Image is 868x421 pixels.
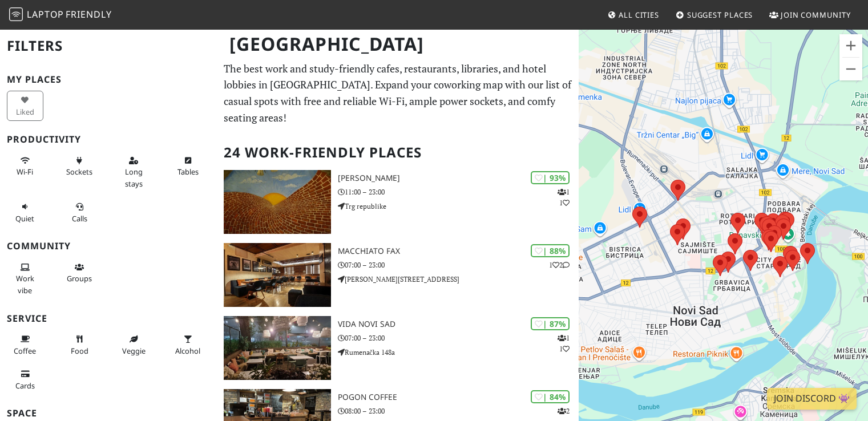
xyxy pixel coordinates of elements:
[338,333,579,343] p: 07:00 – 23:00
[671,5,758,25] a: Suggest Places
[767,388,857,410] a: Join Discord 👾
[217,170,579,234] a: Kafka | 93% 11 [PERSON_NAME] 11:00 – 23:00 Trg republike
[66,8,111,21] span: Friendly
[765,5,855,25] a: Join Community
[224,135,572,170] h2: 24 Work-Friendly Places
[71,346,88,356] span: Food
[7,29,210,63] h2: Filters
[67,273,92,284] span: Group tables
[9,7,23,21] img: LaptopFriendly
[7,241,210,252] h3: Community
[61,151,98,181] button: Sockets
[338,319,579,329] h3: Vida Novi Sad
[125,167,143,188] span: Long stays
[603,5,664,25] a: All Cities
[531,317,570,330] div: | 87%
[619,10,659,20] span: All Cities
[16,273,34,295] span: People working
[217,316,579,380] a: Vida Novi Sad | 87% 11 Vida Novi Sad 07:00 – 23:00 Rumenačka 148a
[224,170,330,234] img: Kafka
[15,380,35,391] span: Credit cards
[169,151,206,181] button: Tables
[338,274,579,285] p: [PERSON_NAME][STREET_ADDRESS]
[169,330,206,360] button: Alcohol
[61,258,98,288] button: Groups
[224,243,330,307] img: Macchiato Fax
[66,167,92,177] span: Power sockets
[115,151,152,193] button: Long stays
[781,10,851,20] span: Join Community
[687,10,753,20] span: Suggest Places
[839,34,862,57] button: Zoom in
[9,5,112,25] a: LaptopFriendly LaptopFriendly
[7,365,43,395] button: Cards
[558,187,570,208] p: 1 1
[338,173,579,183] h3: [PERSON_NAME]
[122,346,146,356] span: Veggie
[115,330,152,360] button: Veggie
[175,346,200,356] span: Alcohol
[7,258,43,299] button: Work vibe
[7,408,210,419] h3: Space
[7,330,43,360] button: Coffee
[338,201,579,212] p: Trg republike
[338,406,579,416] p: 08:00 – 23:00
[338,347,579,358] p: Rumenačka 148a
[338,246,579,256] h3: Macchiato Fax
[177,167,199,177] span: Work-friendly tables
[531,244,570,257] div: | 88%
[7,74,210,85] h3: My Places
[224,316,330,380] img: Vida Novi Sad
[338,260,579,270] p: 07:00 – 23:00
[549,260,570,270] p: 1 2
[558,406,570,416] p: 2
[558,333,570,354] p: 1 1
[61,197,98,228] button: Calls
[17,167,33,177] span: Stable Wi-Fi
[531,171,570,184] div: | 93%
[217,243,579,307] a: Macchiato Fax | 88% 12 Macchiato Fax 07:00 – 23:00 [PERSON_NAME][STREET_ADDRESS]
[27,8,64,21] span: Laptop
[15,213,34,224] span: Quiet
[220,29,576,60] h1: [GEOGRAPHIC_DATA]
[224,60,572,126] p: The best work and study-friendly cafes, restaurants, libraries, and hotel lobbies in [GEOGRAPHIC_...
[839,58,862,80] button: Zoom out
[7,313,210,324] h3: Service
[531,390,570,403] div: | 84%
[7,197,43,228] button: Quiet
[338,392,579,402] h3: Pogon Coffee
[338,187,579,197] p: 11:00 – 23:00
[61,330,98,360] button: Food
[7,134,210,145] h3: Productivity
[72,213,87,224] span: Video/audio calls
[7,151,43,181] button: Wi-Fi
[14,346,36,356] span: Coffee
